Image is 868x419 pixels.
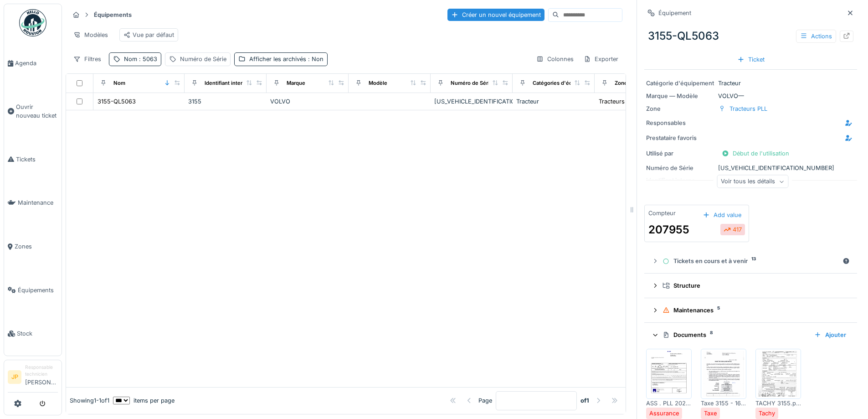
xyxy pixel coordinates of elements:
a: Maintenance [4,181,62,225]
li: JP [8,370,21,384]
div: VOLVO — [646,92,855,100]
div: Maintenances [663,306,846,315]
div: Exporter [580,52,622,66]
div: Actions [796,30,836,43]
div: 3155-QL5063 [98,97,136,106]
div: Taxe 3155 - 16112024.pdf [701,399,746,408]
a: Zones [4,225,62,269]
div: Taxe [704,409,717,418]
a: Ouvrir nouveau ticket [4,85,62,138]
div: Numéro de Série [646,164,714,172]
div: Tracteurs PLL [599,97,637,106]
span: : 5063 [137,56,157,62]
div: Showing 1 - 1 of 1 [70,396,109,405]
div: Équipement [658,9,691,17]
div: 207955 [648,222,689,238]
div: 3155-QL5063 [644,24,857,48]
span: Maintenance [18,198,58,207]
img: o7a7leim7m85jijqni40f1jsshvi [648,351,689,397]
span: Agenda [15,59,58,67]
div: Modèle [369,79,387,87]
div: Tracteur [646,79,855,88]
div: Compteur [648,209,676,217]
a: Tickets [4,138,62,181]
div: Page [478,396,492,405]
summary: Tickets en cours et à venir13 [648,253,853,270]
div: Responsable technicien [25,364,58,378]
div: Identifiant interne [205,79,249,87]
div: Catégories d'équipement [533,79,596,87]
div: Add value [699,209,745,221]
a: Agenda [4,41,62,85]
span: : Non [306,56,324,62]
img: 3jd597btzadd18a4okln9pc8idto [758,351,799,397]
a: Stock [4,312,62,356]
div: Assurance [649,409,679,418]
div: Nom [124,55,157,63]
div: 417 [724,225,742,234]
a: JP Responsable technicien[PERSON_NAME] [8,364,58,393]
div: Responsables [646,119,714,127]
div: Tachy [759,409,775,418]
div: Tracteur [516,97,591,106]
a: Équipements [4,269,62,312]
div: items per page [113,396,175,405]
div: Zone [646,104,714,113]
div: Afficher les archivés [249,55,324,63]
div: Filtres [69,52,105,66]
div: VOLVO [270,97,345,106]
img: Badge_color-CXgf-gQk.svg [19,9,46,36]
div: Zone [615,79,627,87]
div: [US_VEHICLE_IDENTIFICATION_NUMBER] [434,97,509,106]
div: Numéro de Série [180,55,226,63]
summary: Structure [648,277,853,294]
div: 3155 [188,97,263,106]
span: Zones [15,242,58,251]
div: Prestataire favoris [646,134,714,142]
div: Colonnes [532,52,578,66]
div: Documents [663,331,807,339]
div: [US_VEHICLE_IDENTIFICATION_NUMBER] [646,164,855,172]
div: Numéro de Série [451,79,493,87]
span: Tickets [16,155,58,164]
strong: Équipements [90,10,135,19]
div: Tracteurs PLL [729,104,767,113]
div: Marque [287,79,305,87]
div: Catégorie d'équipement [646,79,714,88]
div: Marque — Modèle [646,92,714,100]
li: [PERSON_NAME] [25,364,58,390]
summary: Maintenances5 [648,302,853,319]
span: Ouvrir nouveau ticket [16,103,58,120]
div: Tickets en cours et à venir [663,257,839,265]
div: Voir tous les détails [717,175,788,188]
div: TACHY 3155.pdf [755,399,801,408]
div: Nom [113,79,125,87]
summary: Documents8Ajouter [648,326,853,343]
div: Vue par défaut [123,31,174,39]
span: Stock [17,329,58,338]
div: Ticket [734,53,768,66]
div: ASS . PLL 2025-088.pdf [646,399,692,408]
span: Équipements [18,286,58,295]
strong: of 1 [580,396,589,405]
img: zt7osh43i32skufm4i1w8zz0vep7 [703,351,744,397]
div: Début de l'utilisation [718,147,793,160]
div: Modèles [69,28,112,41]
div: Créer un nouvel équipement [447,9,544,21]
div: Structure [663,281,846,290]
div: Ajouter [811,329,850,341]
div: Utilisé par [646,149,714,158]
